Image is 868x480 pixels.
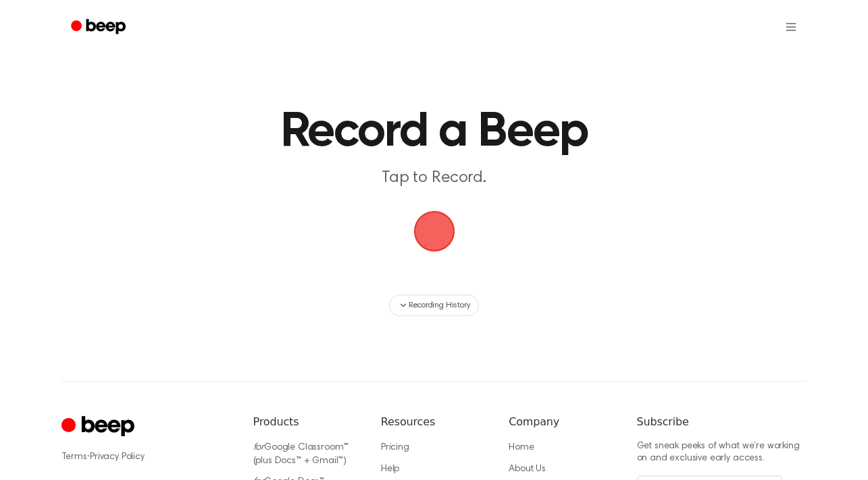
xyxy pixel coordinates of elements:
a: Privacy Policy [90,452,145,462]
a: Terms [61,452,87,462]
i: for [253,443,265,452]
h6: Subscribe [637,414,807,430]
a: Home [509,443,534,452]
h6: Company [509,414,615,430]
h6: Resources [381,414,487,430]
span: Recording History [409,299,469,311]
a: Pricing [381,443,409,452]
a: Cruip [61,414,138,440]
div: · [61,450,232,464]
button: Recording History [389,295,478,316]
a: About Us [509,464,546,474]
h1: Record a Beep [146,108,722,156]
img: Beep Logo [414,211,455,251]
a: Help [381,464,399,474]
button: Open menu [775,11,807,43]
p: Get sneak peeks of what we’re working on and exclusive early access. [637,441,807,464]
p: Tap to Record. [175,167,694,189]
h6: Products [253,414,359,430]
a: Beep [61,14,138,40]
a: forGoogle Classroom™ (plus Docs™ + Gmail™) [253,443,349,466]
